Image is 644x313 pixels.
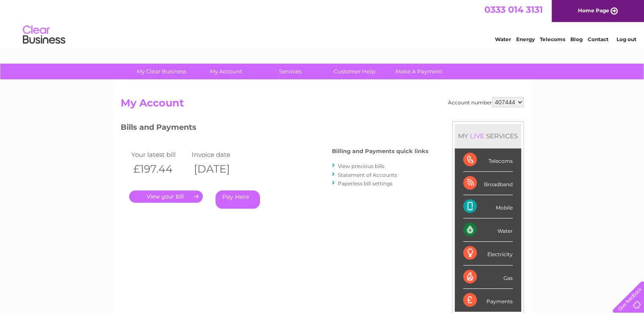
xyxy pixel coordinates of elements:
[190,160,251,178] th: [DATE]
[484,4,543,15] a: 0333 014 3131
[129,160,190,178] th: £197.44
[121,97,524,113] h2: My Account
[320,64,390,79] a: Customer Help
[463,242,513,265] div: Electricity
[338,163,384,169] a: View previous bills
[468,132,486,140] div: LIVE
[129,190,203,203] a: .
[540,36,565,42] a: Telecoms
[384,64,454,79] a: Make A Payment
[216,190,260,209] a: Pay Here
[448,97,524,107] div: Account number
[121,121,428,136] h3: Bills and Payments
[338,172,397,178] a: Statement of Accounts
[463,172,513,195] div: Broadband
[122,5,522,41] div: Clear Business is a trading name of Verastar Limited (registered in [GEOGRAPHIC_DATA] No. 3667643...
[463,195,513,218] div: Mobile
[191,64,261,79] a: My Account
[516,36,535,42] a: Energy
[338,180,392,187] a: Paperless bill settings
[463,265,513,289] div: Gas
[22,22,66,48] img: logo.png
[463,148,513,172] div: Telecoms
[570,36,583,42] a: Blog
[588,36,608,42] a: Contact
[255,64,325,79] a: Services
[463,289,513,312] div: Payments
[190,149,251,160] td: Invoice date
[616,36,636,42] a: Log out
[332,148,428,154] h4: Billing and Payments quick links
[127,64,196,79] a: My Clear Business
[455,124,521,148] div: MY SERVICES
[463,218,513,242] div: Water
[495,36,511,42] a: Water
[129,149,190,160] td: Your latest bill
